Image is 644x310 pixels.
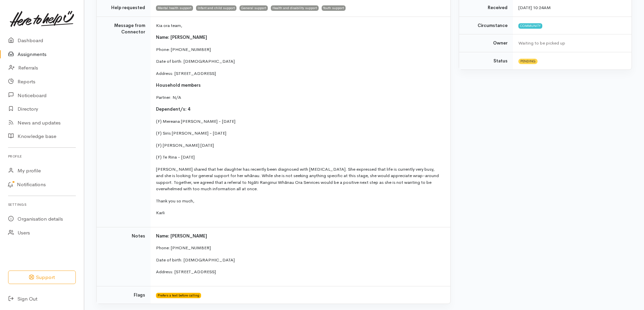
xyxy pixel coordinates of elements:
[518,59,538,64] span: Pending
[156,166,442,192] p: [PERSON_NAME] shared that her daughter has recently been diagnosed with [MEDICAL_DATA]. She expre...
[156,70,442,77] p: Address: [STREET_ADDRESS]
[196,5,236,11] span: Infant and child support
[156,106,190,112] span: Dependent/s: 4
[8,152,76,161] h6: Profile
[156,209,442,216] p: Karli
[518,23,542,29] span: Community
[156,142,442,149] p: (F) [PERSON_NAME] [DATE]
[8,200,76,209] h6: Settings
[459,17,513,34] td: Circumstance
[156,154,442,161] p: (F) Te Rina - [DATE]
[156,34,207,40] span: Name: [PERSON_NAME]
[8,271,76,284] button: Support
[156,257,442,263] p: Date of birth: [DEMOGRAPHIC_DATA]
[156,198,442,204] p: Thank you so much,
[271,5,319,11] span: Health and disability support
[239,5,268,11] span: General support
[156,233,207,239] span: Name: [PERSON_NAME]
[156,269,442,275] p: Address: [STREET_ADDRESS]
[322,5,346,11] span: Youth support
[156,130,442,137] p: (F) Siris [PERSON_NAME] - [DATE]
[156,5,193,11] span: Mental health support
[97,227,151,286] td: Notes
[518,40,623,47] div: Waiting to be picked up
[156,118,442,125] p: (F) Mereana [PERSON_NAME] - [DATE]
[459,52,513,69] td: Status
[97,17,151,227] td: Message from Connector
[156,22,442,29] p: Kia ora team,
[156,245,442,251] p: Phone: [PHONE_NUMBER]
[156,293,201,298] span: Prefers a text before calling
[97,286,151,304] td: Flags
[459,34,513,52] td: Owner
[156,58,442,65] p: Date of birth: [DEMOGRAPHIC_DATA]
[156,46,442,53] p: Phone: [PHONE_NUMBER]
[156,82,201,88] span: Household members
[156,94,442,101] p: Partner: N/A
[518,5,551,10] time: [DATE] 10:24AM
